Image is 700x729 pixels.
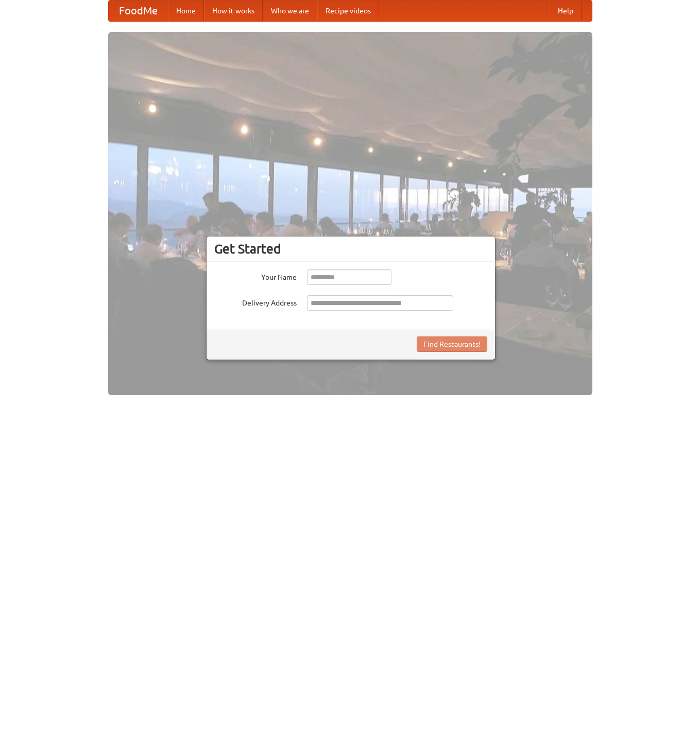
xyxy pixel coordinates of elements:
[214,241,487,257] h3: Get Started
[168,1,204,21] a: Home
[417,336,487,352] button: Find Restaurants!
[317,1,379,21] a: Recipe videos
[550,1,582,21] a: Help
[109,1,168,21] a: FoodMe
[263,1,317,21] a: Who we are
[214,269,297,282] label: Your Name
[214,295,297,308] label: Delivery Address
[204,1,263,21] a: How it works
